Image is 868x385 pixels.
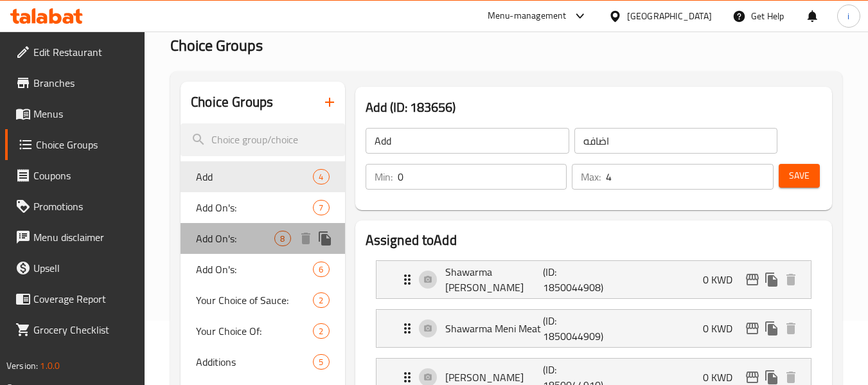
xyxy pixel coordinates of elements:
[196,200,313,215] span: Add On's:
[191,93,273,112] h2: Choice Groups
[445,321,544,336] p: Shawarma Meni Meat
[296,229,315,248] button: delete
[543,264,608,295] p: (ID: 1850044908)
[5,160,145,191] a: Coupons
[314,356,328,368] span: 5
[703,272,743,287] p: 0 KWD
[33,322,135,337] span: Grocery Checklist
[376,310,811,347] div: Expand
[488,8,567,24] div: Menu-management
[170,31,263,60] span: Choice Groups
[445,264,544,295] p: Shawarma [PERSON_NAME]
[313,200,329,215] div: Choices
[313,354,329,370] div: Choices
[36,137,135,152] span: Choice Groups
[314,202,328,214] span: 7
[40,357,60,374] span: 1.0.0
[33,199,135,214] span: Promotions
[543,313,608,344] p: (ID: 1850044909)
[275,233,290,245] span: 8
[743,319,762,338] button: edit
[781,270,801,289] button: delete
[196,231,274,246] span: Add On's:
[366,304,822,353] li: Expand
[5,37,145,67] a: Edit Restaurant
[33,291,135,307] span: Coverage Report
[313,169,329,184] div: Choices
[779,164,820,188] button: Save
[181,285,344,316] div: Your Choice of Sauce:2
[375,169,393,184] p: Min:
[5,98,145,129] a: Menus
[314,264,328,276] span: 6
[181,346,344,377] div: Additions5
[33,44,135,60] span: Edit Restaurant
[703,321,743,336] p: 0 KWD
[376,261,811,298] div: Expand
[33,260,135,276] span: Upsell
[743,270,762,289] button: edit
[789,168,810,184] span: Save
[181,254,344,285] div: Add On's:6
[366,255,822,304] li: Expand
[762,319,781,338] button: duplicate
[5,191,145,222] a: Promotions
[5,222,145,253] a: Menu disclaimer
[315,229,335,248] button: duplicate
[33,75,135,91] span: Branches
[313,262,329,277] div: Choices
[196,262,313,277] span: Add On's:
[181,316,344,346] div: Your Choice Of:2
[313,323,329,339] div: Choices
[196,169,313,184] span: Add
[5,129,145,160] a: Choice Groups
[33,106,135,121] span: Menus
[781,319,801,338] button: delete
[627,9,712,23] div: [GEOGRAPHIC_DATA]
[762,270,781,289] button: duplicate
[445,370,544,385] p: [PERSON_NAME]
[196,323,313,339] span: Your Choice Of:
[196,292,313,308] span: Your Choice of Sauce:
[314,171,328,183] span: 4
[181,123,344,156] input: search
[196,354,313,370] span: Additions
[366,97,822,118] h3: Add (ID: 183656)
[181,223,344,254] div: Add On's:8deleteduplicate
[181,161,344,192] div: Add4
[5,283,145,314] a: Coverage Report
[5,253,145,283] a: Upsell
[181,192,344,223] div: Add On's:7
[33,168,135,183] span: Coupons
[313,292,329,308] div: Choices
[314,294,328,307] span: 2
[314,325,328,337] span: 2
[274,231,290,246] div: Choices
[366,231,822,250] h2: Assigned to Add
[703,370,743,385] p: 0 KWD
[847,9,849,23] span: i
[5,314,145,345] a: Grocery Checklist
[581,169,601,184] p: Max:
[33,229,135,245] span: Menu disclaimer
[5,67,145,98] a: Branches
[6,357,38,374] span: Version:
